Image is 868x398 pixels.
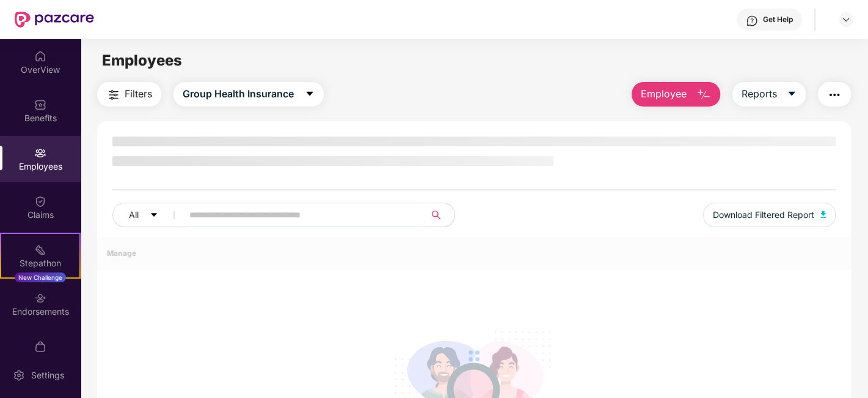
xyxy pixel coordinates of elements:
[632,82,720,107] button: Employee
[34,147,46,159] img: svg+xml;base64,PHN2ZyBpZD0iRW1wbG95ZWVzIiB4bWxucz0iaHR0cDovL3d3dy53My5vcmcvMjAwMC9zdmciIHdpZHRoPS...
[787,89,797,100] span: caret-down
[106,88,121,102] img: svg+xml;base64,PHN2ZyB4bWxucz0iaHR0cDovL3d3dy53My5vcmcvMjAwMC9zdmciIHdpZHRoPSIyNCIgaGVpZ2h0PSIyNC...
[34,99,46,111] img: svg+xml;base64,PHN2ZyBpZD0iQmVuZWZpdHMiIHhtbG5zPSJodHRwOi8vd3d3LnczLm9yZy8yMDAwL3N2ZyIgd2lkdGg9Ij...
[425,210,448,220] span: search
[1,257,79,269] div: Stepathon
[97,82,161,107] button: Filters
[713,208,814,222] span: Download Filtered Report
[425,203,455,227] button: search
[841,15,851,24] img: svg+xml;base64,PHN2ZyBpZD0iRHJvcGRvd24tMzJ4MzIiIHhtbG5zPSJodHRwOi8vd3d3LnczLm9yZy8yMDAwL3N2ZyIgd2...
[112,203,187,227] button: Allcaret-down
[820,211,826,218] img: svg+xml;base64,PHN2ZyB4bWxucz0iaHR0cDovL3d3dy53My5vcmcvMjAwMC9zdmciIHhtbG5zOnhsaW5rPSJodHRwOi8vd3...
[732,82,806,107] button: Reportscaret-down
[34,340,46,353] img: svg+xml;base64,PHN2ZyBpZD0iTXlfT3JkZXJzIiBkYXRhLW5hbWU9Ik15IE9yZGVycyIgeG1sbnM9Imh0dHA6Ly93d3cudz...
[13,369,25,381] img: svg+xml;base64,PHN2ZyBpZD0iU2V0dGluZy0yMHgyMCIgeG1sbnM9Imh0dHA6Ly93d3cudzMub3JnLzIwMDAvc3ZnIiB3aW...
[102,51,182,69] span: Employees
[129,208,139,222] span: All
[15,12,94,28] img: New Pazcare Logo
[763,15,793,24] div: Get Help
[696,88,711,102] img: svg+xml;base64,PHN2ZyB4bWxucz0iaHR0cDovL3d3dy53My5vcmcvMjAwMC9zdmciIHhtbG5zOnhsaW5rPSJodHRwOi8vd3...
[34,50,46,62] img: svg+xml;base64,PHN2ZyBpZD0iSG9tZSIgeG1sbnM9Imh0dHA6Ly93d3cudzMub3JnLzIwMDAvc3ZnIiB3aWR0aD0iMjAiIG...
[183,86,294,102] span: Group Health Insurance
[125,86,152,102] span: Filters
[150,211,158,220] span: caret-down
[746,15,758,27] img: svg+xml;base64,PHN2ZyBpZD0iSGVscC0zMngzMiIgeG1sbnM9Imh0dHA6Ly93d3cudzMub3JnLzIwMDAvc3ZnIiB3aWR0aD...
[34,292,46,304] img: svg+xml;base64,PHN2ZyBpZD0iRW5kb3JzZW1lbnRzIiB4bWxucz0iaHR0cDovL3d3dy53My5vcmcvMjAwMC9zdmciIHdpZH...
[305,89,315,100] span: caret-down
[641,86,687,102] span: Employee
[15,272,66,282] div: New Challenge
[34,244,46,256] img: svg+xml;base64,PHN2ZyB4bWxucz0iaHR0cDovL3d3dy53My5vcmcvMjAwMC9zdmciIHdpZHRoPSIyMSIgaGVpZ2h0PSIyMC...
[742,86,777,102] span: Reports
[827,88,842,102] img: svg+xml;base64,PHN2ZyB4bWxucz0iaHR0cDovL3d3dy53My5vcmcvMjAwMC9zdmciIHdpZHRoPSIyNCIgaGVpZ2h0PSIyNC...
[703,203,836,227] button: Download Filtered Report
[27,369,68,381] div: Settings
[173,82,324,107] button: Group Health Insurancecaret-down
[34,195,46,208] img: svg+xml;base64,PHN2ZyBpZD0iQ2xhaW0iIHhtbG5zPSJodHRwOi8vd3d3LnczLm9yZy8yMDAwL3N2ZyIgd2lkdGg9IjIwIi...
